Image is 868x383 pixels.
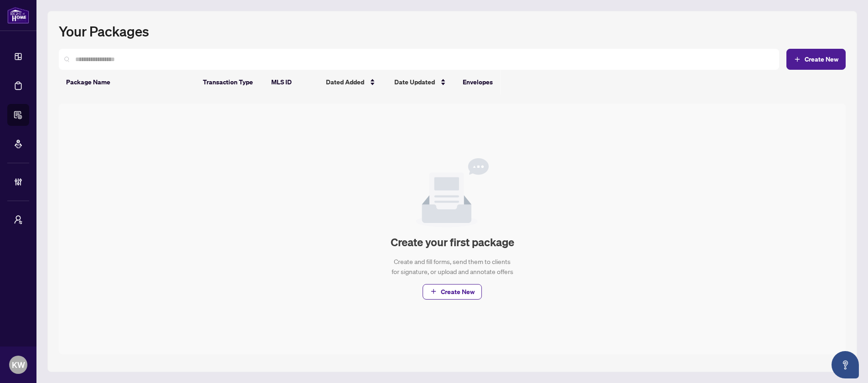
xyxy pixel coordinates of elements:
[423,284,482,300] button: Create New
[319,70,387,94] th: Dated Added
[387,70,455,94] th: Date Updated
[441,285,475,299] span: Create New
[264,70,319,94] th: MLS ID
[416,158,489,228] img: Null State Icon
[805,56,838,62] span: Create New
[7,7,29,24] img: logo
[326,77,364,87] span: Dated Added
[196,70,264,94] th: Transaction Type
[14,215,23,224] span: user-switch
[391,235,514,249] h2: Create your first package
[59,22,846,40] h1: Your Packages
[391,257,514,277] div: Create and fill forms, send them to clients for signature, or upload and annotate offers
[12,358,25,371] span: KW
[59,70,196,94] th: Package Name
[786,49,846,70] button: Create New
[394,77,435,87] span: Date Updated
[832,351,859,378] button: Open asap
[455,70,501,94] th: Envelopes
